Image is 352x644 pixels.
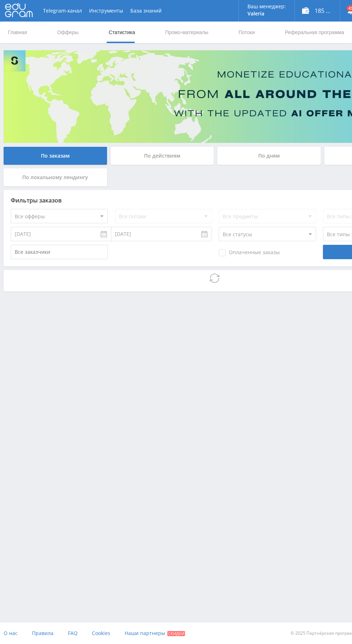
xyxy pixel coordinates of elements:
span: Скидки [167,631,185,636]
span: Наши партнеры [125,630,165,636]
a: Промо-материалы [165,22,209,43]
p: Ваш менеджер: [247,4,286,9]
a: Правила [32,622,54,644]
div: По локальному лендингу [4,168,107,186]
div: По действиям [111,147,214,165]
input: Все заказчики [11,245,108,259]
a: FAQ [68,622,78,644]
div: По дням [217,147,321,165]
a: Реферальная программа [284,22,345,43]
div: По заказам [4,147,107,165]
a: Офферы [56,22,79,43]
span: Оплаченные заказы [219,249,280,256]
a: Главная [7,22,28,43]
a: О нас [4,622,18,644]
span: О нас [4,630,18,636]
span: FAQ [68,630,78,636]
span: Правила [32,630,54,636]
a: Потоки [238,22,256,43]
span: Cookies [92,630,110,636]
a: Наши партнеры Скидки [125,622,185,644]
a: Cookies [92,622,110,644]
a: Статистика [108,22,136,43]
p: Valeria [247,11,286,17]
